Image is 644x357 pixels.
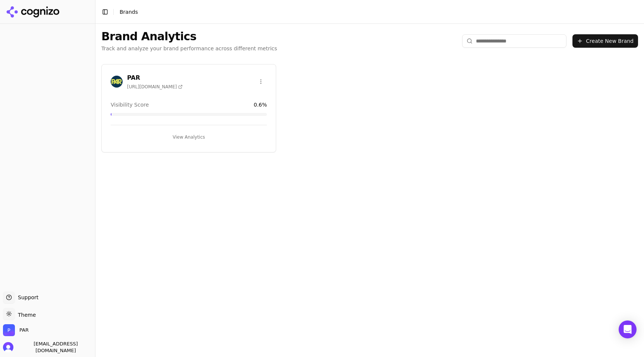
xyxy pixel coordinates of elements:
img: PAR [3,324,15,336]
span: 0.6 % [254,101,267,108]
img: 's logo [3,342,13,353]
span: Support [15,294,38,301]
button: Create New Brand [572,34,638,48]
h1: Brand Analytics [101,30,277,43]
p: Track and analyze your brand performance across different metrics [101,45,277,52]
div: Open Intercom Messenger [619,320,637,338]
button: Open organization switcher [3,324,29,336]
span: [URL][DOMAIN_NAME] [127,84,183,90]
span: Brands [120,9,138,15]
span: Theme [15,312,36,318]
span: [EMAIL_ADDRESS][DOMAIN_NAME] [16,341,92,354]
button: Open user button [3,341,92,354]
span: PAR [19,327,29,334]
span: Visibility Score [111,101,149,108]
img: PAR [111,76,123,88]
nav: breadcrumb [120,8,138,16]
button: View Analytics [111,131,267,143]
h3: PAR [127,73,183,82]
